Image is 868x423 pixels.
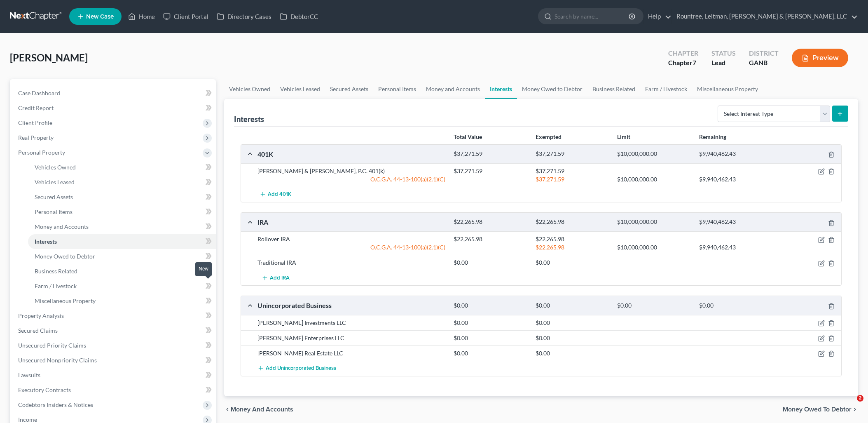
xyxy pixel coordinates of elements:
div: District [749,49,779,58]
i: chevron_left [224,406,231,413]
span: Property Analysis [18,312,64,319]
div: $10,000,000.00 [613,243,695,251]
a: Miscellaneous Property [692,79,763,99]
div: $0.00 [449,319,531,327]
a: Secured Claims [12,323,216,338]
span: [PERSON_NAME] [10,52,88,63]
div: O.C.G.A. 44-13-100(a)(2.1)(C) [253,243,449,251]
div: $10,000,000.00 [613,175,695,183]
div: $0.00 [449,258,531,267]
a: Personal Items [373,79,421,99]
div: Interests [234,114,264,124]
div: 401K [253,150,449,158]
strong: Total Value [454,133,482,140]
a: Money and Accounts [28,219,216,234]
button: chevron_left Money and Accounts [224,406,293,413]
div: IRA [253,218,449,226]
a: DebtorCC [276,9,322,24]
div: [PERSON_NAME] Real Estate LLC [253,349,449,357]
a: Client Portal [159,9,213,24]
div: Lead [711,58,736,68]
div: Chapter [668,58,698,68]
div: $37,271.59 [531,150,613,158]
div: $0.00 [449,349,531,357]
div: $22,265.98 [531,243,613,251]
a: Unsecured Nonpriority Claims [12,353,216,368]
a: Vehicles Leased [28,175,216,190]
a: Rountree, Leitman, [PERSON_NAME] & [PERSON_NAME], LLC [672,9,858,24]
div: $22,265.98 [531,218,613,226]
a: Property Analysis [12,308,216,323]
a: Farm / Livestock [640,79,692,99]
a: Money Owed to Debtor [517,79,587,99]
div: $0.00 [531,334,613,342]
div: New [195,262,212,276]
span: Personal Property [18,149,65,156]
a: Interests [28,234,216,249]
a: Vehicles Owned [224,79,275,99]
a: Home [124,9,159,24]
div: $37,271.59 [531,175,613,183]
a: Vehicles Leased [275,79,325,99]
a: Money Owed to Debtor [28,249,216,264]
span: Secured Assets [35,193,73,200]
span: Executory Contracts [18,386,71,393]
a: Executory Contracts [12,383,216,397]
div: $37,271.59 [531,167,613,175]
span: Client Profile [18,119,52,126]
span: Add IRA [270,275,290,281]
span: Money and Accounts [35,223,89,230]
span: Add 401K [268,191,291,198]
span: Money Owed to Debtor [35,253,95,260]
span: Interests [35,238,57,245]
div: Traditional IRA [253,258,449,267]
a: Secured Assets [28,190,216,204]
span: Credit Report [18,104,54,111]
div: $0.00 [613,302,695,310]
a: Miscellaneous Property [28,294,216,308]
a: Credit Report [12,101,216,115]
div: $22,265.98 [449,235,531,243]
div: $37,271.59 [449,167,531,175]
span: Money and Accounts [231,406,293,413]
div: Rollover IRA [253,235,449,243]
div: $0.00 [695,302,777,310]
div: $0.00 [531,349,613,357]
span: Farm / Livestock [35,282,77,289]
div: $37,271.59 [449,150,531,158]
div: GANB [749,58,779,68]
strong: Remaining [699,133,726,140]
a: Farm / Livestock [28,279,216,294]
span: Real Property [18,134,54,141]
div: $9,940,462.43 [695,150,777,158]
span: 7 [693,59,696,66]
button: Preview [792,49,848,67]
a: Lawsuits [12,368,216,383]
button: Add IRA [257,270,294,285]
button: Add Unincorporated Business [257,361,336,376]
div: $0.00 [449,334,531,342]
div: [PERSON_NAME] Enterprises LLC [253,334,449,342]
div: $22,265.98 [531,235,613,243]
div: [PERSON_NAME] & [PERSON_NAME], P.C. 401(k) [253,167,449,175]
span: Personal Items [35,208,73,215]
button: Add 401K [257,187,294,202]
input: Search by name... [554,9,630,24]
a: Directory Cases [213,9,276,24]
div: Status [711,49,736,58]
div: $10,000,000.00 [613,150,695,158]
a: Business Related [28,264,216,279]
div: $9,940,462.43 [695,175,777,183]
span: Vehicles Leased [35,179,75,186]
div: $0.00 [531,319,613,327]
a: Secured Assets [325,79,373,99]
span: Vehicles Owned [35,164,76,171]
a: Money and Accounts [421,79,485,99]
span: New Case [86,14,114,20]
a: Unsecured Priority Claims [12,338,216,353]
span: Income [18,416,37,423]
button: Money Owed to Debtor chevron_right [783,406,858,413]
div: $0.00 [531,258,613,267]
a: Business Related [587,79,640,99]
span: Case Dashboard [18,89,60,96]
